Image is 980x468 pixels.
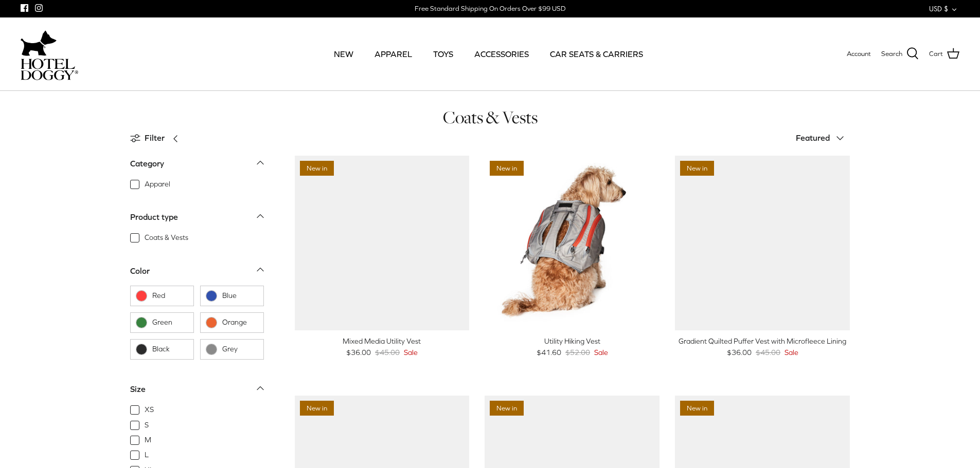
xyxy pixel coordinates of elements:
[152,317,188,328] span: Green
[130,209,264,232] a: Product type
[365,36,421,71] a: APPAREL
[130,381,264,404] a: Size
[727,347,752,358] span: $36.00
[130,126,185,151] a: Filter
[881,47,919,61] a: Search
[295,335,470,359] a: Mixed Media Utility Vest $36.00 $45.00 Sale
[847,49,871,60] a: Account
[145,405,154,415] span: XS
[130,265,150,278] div: Color
[300,161,334,176] span: New in
[796,127,850,149] button: Featured
[152,344,188,354] span: Black
[796,133,830,142] span: Featured
[881,49,902,60] span: Search
[222,344,258,354] span: Grey
[565,347,590,358] span: $52.00
[300,401,334,416] span: New in
[465,36,538,71] a: ACCESSORIES
[153,36,824,71] div: Primary navigation
[490,161,524,176] span: New in
[145,233,188,243] span: Coats & Vests
[680,401,714,416] span: New in
[130,106,850,128] h1: Coats & Vests
[680,161,714,176] span: New in
[145,179,170,190] span: Apparel
[130,157,164,171] div: Category
[145,420,149,430] span: S
[675,156,850,330] a: Gradient Quilted Puffer Vest with Microfleece Lining
[145,435,151,445] span: M
[675,335,850,359] a: Gradient Quilted Puffer Vest with Microfleece Lining $36.00 $45.00 Sale
[21,59,78,80] img: hoteldoggycom
[847,50,871,58] span: Account
[485,335,660,359] a: Utility Hiking Vest $41.60 $52.00 Sale
[485,335,660,347] div: Utility Hiking Vest
[145,450,149,460] span: L
[130,383,146,396] div: Size
[222,291,258,301] span: Blue
[415,1,565,16] a: Free Standard Shipping On Orders Over $99 USD
[485,156,660,330] a: Utility Hiking Vest
[295,156,470,330] a: Mixed Media Utility Vest
[325,36,363,71] a: NEW
[929,49,943,60] span: Cart
[130,263,264,286] a: Color
[490,401,524,416] span: New in
[295,335,470,347] div: Mixed Media Utility Vest
[756,347,780,358] span: $45.00
[785,347,798,358] span: Sale
[222,317,258,328] span: Orange
[675,335,850,347] div: Gradient Quilted Puffer Vest with Microfleece Lining
[145,132,165,145] span: Filter
[375,347,400,358] span: $45.00
[21,4,28,12] a: Facebook
[404,347,418,358] span: Sale
[537,347,561,358] span: $41.60
[346,347,371,358] span: $36.00
[21,28,78,80] a: hoteldoggycom
[929,47,959,61] a: Cart
[130,211,178,224] div: Product type
[35,4,43,12] a: Instagram
[152,291,188,301] span: Red
[424,36,462,71] a: TOYS
[541,36,652,71] a: CAR SEATS & CARRIERS
[594,347,608,358] span: Sale
[21,28,57,59] img: dog-icon.svg
[130,156,264,179] a: Category
[415,4,565,13] div: Free Standard Shipping On Orders Over $99 USD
